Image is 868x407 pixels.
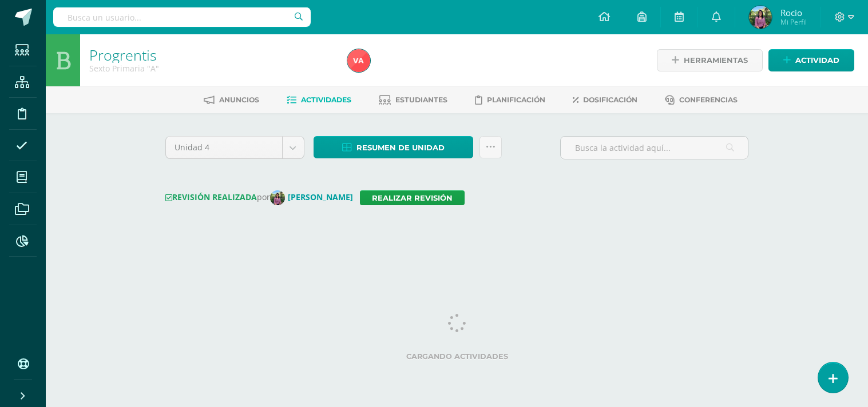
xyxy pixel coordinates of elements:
a: Estudiantes [379,91,447,109]
a: Dosificación [573,91,637,109]
span: Dosificación [583,95,637,104]
input: Busca un usuario... [53,7,311,27]
a: [PERSON_NAME] [270,191,360,202]
span: Mi Perfil [780,17,807,27]
span: Planificación [487,95,545,104]
a: Planificación [475,91,545,109]
strong: REVISIÓN REALIZADA [165,191,257,202]
span: Actividad [795,50,839,71]
h1: Progrentis [89,47,334,63]
span: Rocio [780,7,807,18]
span: Herramientas [684,50,748,71]
strong: [PERSON_NAME] [288,191,353,202]
a: Resumen de unidad [314,136,473,158]
img: ed5d616ba0f764b5d7c97a1e5ffb2c75.png [749,6,772,29]
a: Actividad [768,49,854,71]
label: Cargando actividades [165,352,749,361]
div: Sexto Primaria 'A' [89,63,334,74]
a: Conferencias [665,91,738,109]
a: Unidad 4 [166,137,304,158]
span: Conferencias [679,95,738,104]
span: Unidad 4 [175,137,274,158]
a: Progrentis [89,45,157,65]
span: Anuncios [219,95,259,104]
a: Realizar revisión [360,190,465,205]
img: 6807c5323162acbe3edc21b6c5907a5a.png [270,190,285,205]
span: Actividades [301,95,351,104]
div: por [165,190,749,205]
span: Estudiantes [395,95,447,104]
img: 5ef59e455bde36dc0487bc51b4dad64e.png [347,49,370,72]
span: Resumen de unidad [356,137,445,158]
a: Actividades [287,91,351,109]
a: Anuncios [204,91,259,109]
a: Herramientas [657,49,763,71]
input: Busca la actividad aquí... [561,137,748,159]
